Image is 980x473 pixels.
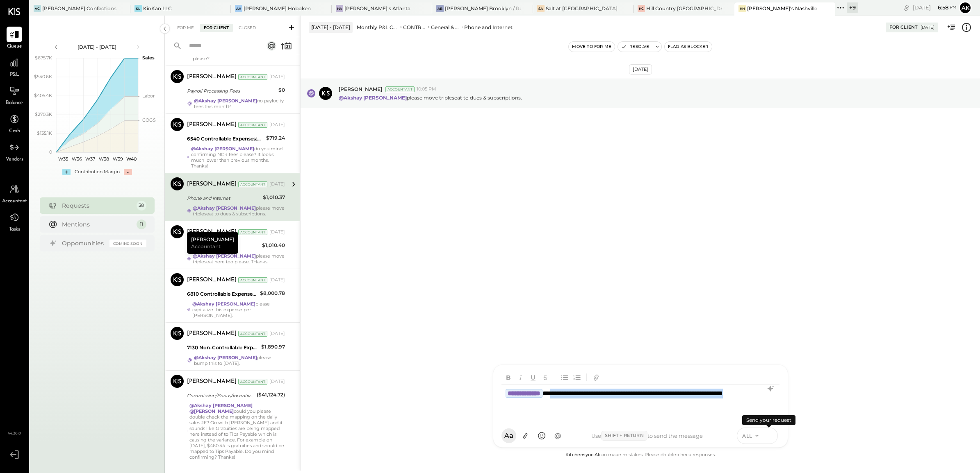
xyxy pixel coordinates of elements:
[540,371,551,383] button: Strikethrough
[336,5,343,12] div: HA
[847,2,858,13] div: + 9
[238,181,267,187] div: Accountant
[339,95,407,101] strong: @Akshay [PERSON_NAME]
[2,198,27,205] span: Accountant
[0,111,28,135] a: Cash
[546,5,618,12] div: Salt at [GEOGRAPHIC_DATA]
[34,5,41,12] div: VC
[269,277,285,283] div: [DATE]
[262,241,285,249] div: $1,010.40
[143,5,172,12] div: KinKan LLC
[238,229,267,235] div: Accountant
[192,301,285,318] div: please capitalize this expense per [PERSON_NAME].
[238,277,267,283] div: Accountant
[187,330,237,338] div: [PERSON_NAME]
[34,74,52,79] text: $540.6K
[200,24,233,32] div: For Client
[238,331,267,337] div: Accountant
[187,180,237,188] div: [PERSON_NAME]
[187,378,237,386] div: [PERSON_NAME]
[445,5,521,12] div: [PERSON_NAME] Brooklyn / Rebel Cafe
[738,5,746,12] div: HN
[537,5,545,12] div: Sa
[646,5,722,12] div: Hill Country [GEOGRAPHIC_DATA]
[0,27,28,50] a: Queue
[509,432,513,440] span: a
[572,371,582,383] button: Ordered List
[189,408,234,414] strong: @[PERSON_NAME]
[357,24,399,31] div: Monthly P&L Comparison
[142,55,155,61] text: Sales
[187,87,276,95] div: Payroll Processing Fees
[62,220,132,229] div: Mentions
[665,42,712,52] button: Flag as Blocker
[629,64,652,75] div: [DATE]
[42,5,118,12] div: [PERSON_NAME] Confections - [GEOGRAPHIC_DATA]
[34,93,52,98] text: $405.4K
[385,86,415,92] div: Accountant
[9,226,20,233] span: Tasks
[58,156,68,162] text: W35
[191,243,221,250] span: Accountant
[71,156,82,162] text: W36
[134,5,142,12] div: KL
[187,73,237,81] div: [PERSON_NAME]
[260,289,285,297] div: $8,000.78
[193,253,285,265] div: please move tripleseat here too please. THanks!
[269,181,285,188] div: [DATE]
[889,24,918,31] div: For Client
[515,371,526,383] button: Italic
[192,301,255,307] strong: @Akshay [PERSON_NAME]
[235,24,260,32] div: Closed
[187,121,237,129] div: [PERSON_NAME]
[142,117,156,123] text: COGS
[187,290,258,298] div: 6810 Controllable Expenses:Repairs & Maintenance:Repair & Maintenance, Equipment
[37,130,52,136] text: $135.1K
[189,403,285,460] div: could you please double check the mapping on the daily sales JE? On with [PERSON_NAME] and it sou...
[269,378,285,385] div: [DATE]
[257,391,285,399] div: ($41,124.72)
[238,379,267,385] div: Accountant
[126,156,136,162] text: W40
[187,194,260,202] div: Phone and Internet
[436,5,444,12] div: AB
[194,98,257,104] strong: @Akshay [PERSON_NAME]
[559,371,570,383] button: Unordered List
[124,169,132,175] div: -
[601,431,647,441] span: Shift + Return
[591,371,602,383] button: Add URL
[747,5,817,12] div: [PERSON_NAME]'s Nashville
[238,122,267,128] div: Accountant
[309,22,353,32] div: [DATE] - [DATE]
[191,146,285,169] div: do you mind confirming NCR fees please? It looks much lower than previous months. Thanks!
[269,122,285,128] div: [DATE]
[417,86,436,93] span: 10:05 PM
[913,4,957,11] div: [DATE]
[189,403,253,408] strong: @Akshay [PERSON_NAME]
[235,5,242,12] div: AH
[142,93,155,99] text: Labor
[62,239,105,247] div: Opportunities
[194,98,285,109] div: no paylocity fees this month?
[501,428,516,443] button: Aa
[0,210,28,233] a: Tasks
[551,428,565,443] button: @
[269,330,285,337] div: [DATE]
[344,5,410,12] div: [PERSON_NAME]'s Atlanta
[903,3,911,12] div: copy link
[35,111,52,117] text: $270.3K
[464,24,513,31] div: Phone and Internet
[75,169,120,175] div: Contribution Margin
[0,181,28,205] a: Accountant
[266,134,285,142] div: $719.24
[6,156,23,163] span: Vendors
[0,140,28,163] a: Vendors
[528,371,538,383] button: Underline
[112,156,123,162] text: W39
[194,355,285,366] div: please bump this to [DATE].
[269,74,285,80] div: [DATE]
[618,42,652,52] button: Resolve
[187,232,238,254] div: [PERSON_NAME]
[554,432,561,440] span: @
[187,135,264,143] div: 6540 Controllable Expenses:General & Administrative Expenses:Software Subscriptions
